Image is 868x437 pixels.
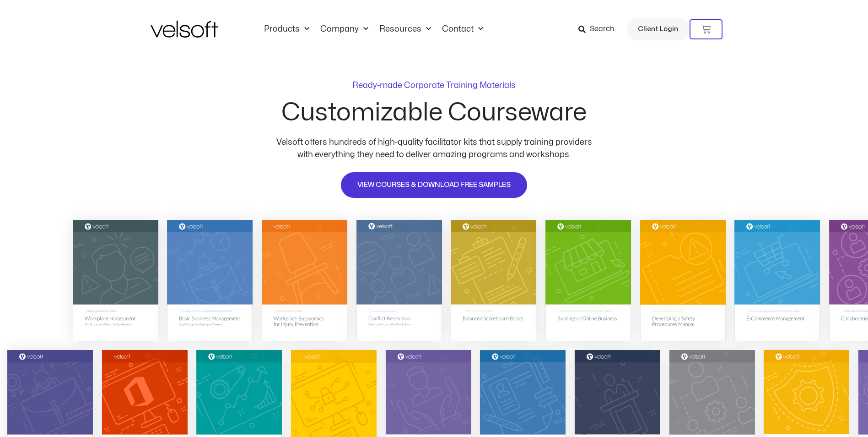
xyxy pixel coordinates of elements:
a: Client Login [626,18,690,40]
a: Search [578,22,621,37]
a: ContactMenu Toggle [437,24,489,34]
span: Search [590,23,615,35]
iframe: chat widget [752,417,863,437]
a: CompanyMenu Toggle [315,24,374,34]
nav: Menu [259,24,489,34]
a: ResourcesMenu Toggle [374,24,437,34]
span: VIEW COURSES & DOWNLOAD FREE SAMPLES [357,180,511,191]
p: Velsoft offers hundreds of high-quality facilitator kits that supply training providers with ever... [270,136,599,161]
p: Ready-made Corporate Training Materials [352,82,516,90]
a: ProductsMenu Toggle [259,24,315,34]
img: Velsoft Training Materials [151,21,218,38]
h2: Customizable Courseware [281,100,587,125]
a: VIEW COURSES & DOWNLOAD FREE SAMPLES [340,171,528,199]
span: Client Login [638,23,678,35]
